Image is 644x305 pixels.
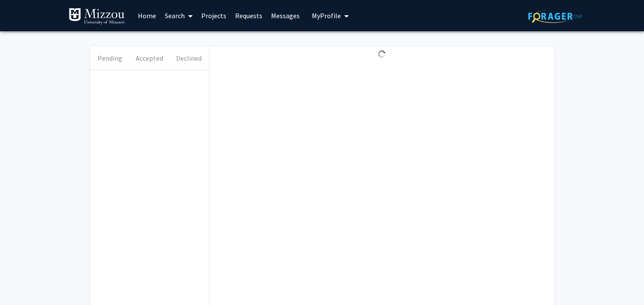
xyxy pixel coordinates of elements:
img: ForagerOne Logo [528,10,582,23]
a: Search [160,0,197,31]
button: Declined [169,46,209,70]
img: University of Missouri Logo [69,8,125,25]
a: Requests [231,0,267,31]
a: Projects [197,0,231,31]
button: Accepted [130,46,169,70]
a: Messages [267,0,304,31]
img: Loading [374,46,389,62]
button: Pending [90,46,130,70]
a: Home [134,0,160,31]
span: My Profile [312,11,341,20]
